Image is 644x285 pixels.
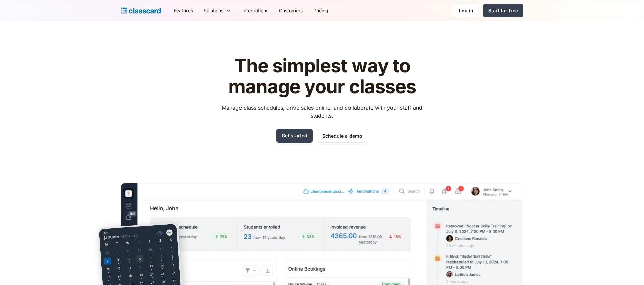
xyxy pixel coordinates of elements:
h1: The simplest way to manage your classes [216,56,429,97]
a: Log in [453,4,479,17]
div: Log in [459,7,473,14]
div: Solutions [204,7,223,14]
a: Schedule a demo [317,129,368,143]
a: home [121,6,161,15]
div: Solutions [198,3,237,18]
a: Start for free [483,4,523,17]
a: Customers [274,3,308,18]
a: Pricing [308,3,334,18]
p: Manage class schedules, drive sales online, and collaborate with your staff and students. [216,104,429,120]
a: Features [169,3,198,18]
div: Start for free [488,7,518,14]
a: Get started [276,129,313,143]
a: Integrations [237,3,274,18]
